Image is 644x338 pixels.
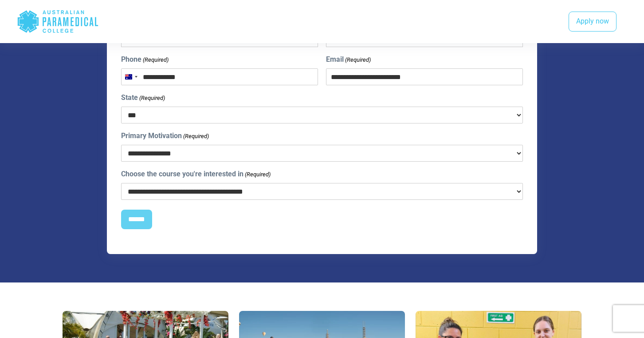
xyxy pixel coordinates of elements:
label: Primary Motivation [121,131,209,141]
a: Apply now [569,12,617,32]
label: State [121,92,165,103]
span: (Required) [244,170,271,179]
span: (Required) [345,56,371,64]
label: Choose the course you're interested in [121,169,271,179]
label: Email [326,54,371,65]
span: (Required) [142,56,169,64]
button: Selected country [122,69,140,85]
span: (Required) [182,132,209,141]
div: Australian Paramedical College [17,7,99,36]
span: (Required) [138,94,165,103]
label: Phone [121,54,169,65]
